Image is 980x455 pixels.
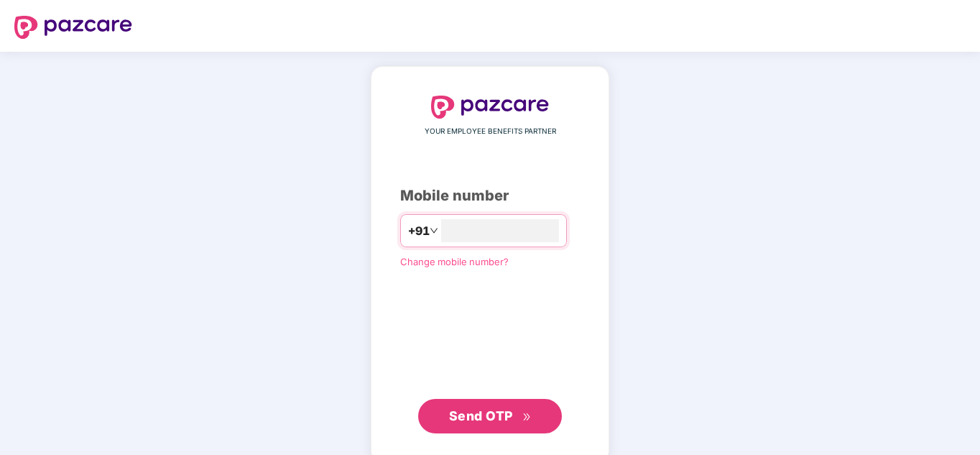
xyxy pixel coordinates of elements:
span: Send OTP [449,408,513,423]
span: double-right [522,413,532,422]
img: logo [14,16,132,39]
img: logo [431,96,549,119]
button: Send OTPdouble-right [418,399,562,433]
span: +91 [408,222,430,240]
span: YOUR EMPLOYEE BENEFITS PARTNER [425,126,556,137]
span: down [430,226,438,235]
div: Mobile number [400,185,580,207]
a: Change mobile number? [400,256,509,267]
